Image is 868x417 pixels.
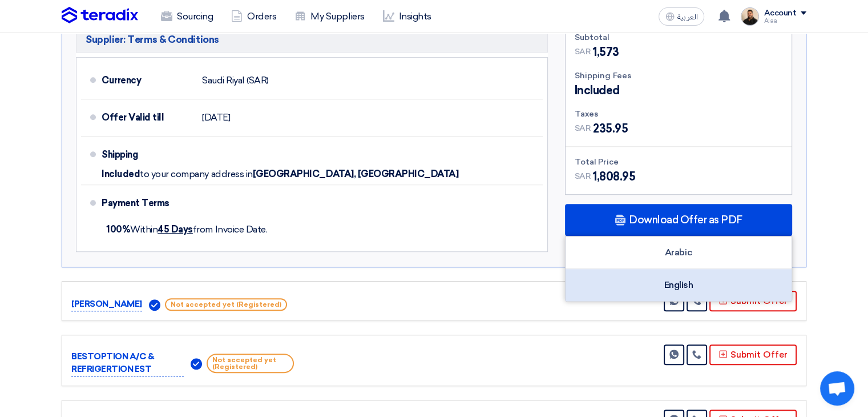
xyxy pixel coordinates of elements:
strong: 100% [106,224,130,235]
a: Orders [222,4,285,29]
div: Account [764,9,796,18]
img: Verified Account [149,299,160,311]
div: Subtotal [575,31,782,43]
div: Shipping Fees [575,70,782,82]
div: Offer Valid till [102,104,193,131]
button: Submit Offer [709,344,797,365]
h5: Supplier: Terms & Conditions [76,26,548,53]
span: العربية [677,13,697,21]
button: العربية [659,7,704,26]
a: My Suppliers [285,4,373,29]
a: Sourcing [152,4,222,29]
span: Included [575,82,620,99]
p: BESTOPTION A/C & REFRIGERTION EST [71,350,184,376]
span: Not accepted yet (Registered) [207,354,294,373]
div: Currency [102,67,193,94]
span: [DATE] [202,112,230,123]
span: 1,573 [593,43,619,61]
span: 235.95 [593,120,628,137]
span: SAR [575,46,591,58]
div: Arabic [566,236,792,269]
div: Open chat [820,371,854,406]
img: Teradix logo [62,7,138,24]
u: 45 Days [158,224,193,235]
span: [GEOGRAPHIC_DATA], [GEOGRAPHIC_DATA] [253,169,459,180]
div: Total Price [575,156,782,168]
div: Shipping [102,141,193,169]
div: English [566,269,792,301]
span: Download Offer as PDF [629,215,742,225]
span: 1,808.95 [593,168,635,185]
p: [PERSON_NAME] [71,298,142,311]
span: Within from Invoice Date. [106,224,267,235]
span: SAR [575,122,591,134]
img: MAA_1717931611039.JPG [741,7,759,26]
div: Alaa [764,18,806,24]
span: to your company address in [140,169,253,180]
div: Taxes [575,108,782,120]
span: Not accepted yet (Registered) [165,298,287,311]
div: Saudi Riyal (SAR) [202,70,269,91]
span: SAR [575,170,591,182]
div: Payment Terms [102,190,529,217]
a: Insights [374,4,441,29]
span: Included [102,169,140,180]
img: Verified Account [191,358,202,370]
